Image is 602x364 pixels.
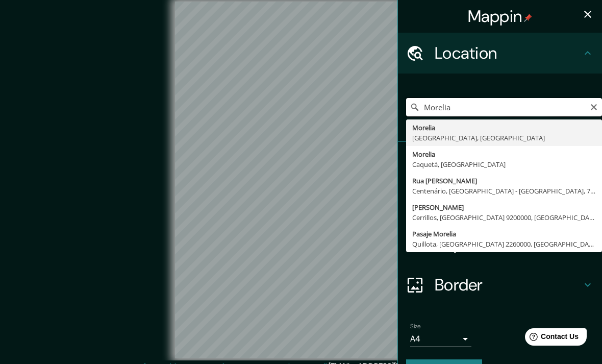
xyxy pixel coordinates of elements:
[398,183,602,224] div: Style
[511,324,591,353] iframe: Help widget launcher
[412,212,596,223] div: Cerrillos, [GEOGRAPHIC_DATA] 9200000, [GEOGRAPHIC_DATA]
[412,123,596,133] div: Morelia
[524,14,532,22] img: pin-icon.png
[412,229,596,239] div: Pasaje Morelia
[412,176,596,186] div: Rua [PERSON_NAME]
[435,234,582,254] h4: Layout
[398,33,602,74] div: Location
[590,102,598,111] button: Clear
[412,159,596,169] div: Caquetá, [GEOGRAPHIC_DATA]
[412,202,596,212] div: [PERSON_NAME]
[412,149,596,159] div: Morelia
[435,43,582,63] h4: Location
[412,186,596,196] div: Centenário, [GEOGRAPHIC_DATA] - [GEOGRAPHIC_DATA], 79074-230, [GEOGRAPHIC_DATA]
[398,224,602,264] div: Layout
[435,275,582,295] h4: Border
[412,133,596,143] div: [GEOGRAPHIC_DATA], [GEOGRAPHIC_DATA]
[468,6,533,27] h4: Mappin
[398,142,602,183] div: Pins
[175,2,427,358] canvas: Map
[406,98,602,116] input: Pick your city or area
[412,239,596,249] div: Quillota, [GEOGRAPHIC_DATA] 2260000, [GEOGRAPHIC_DATA]
[410,331,471,347] div: A4
[410,322,421,331] label: Size
[398,264,602,305] div: Border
